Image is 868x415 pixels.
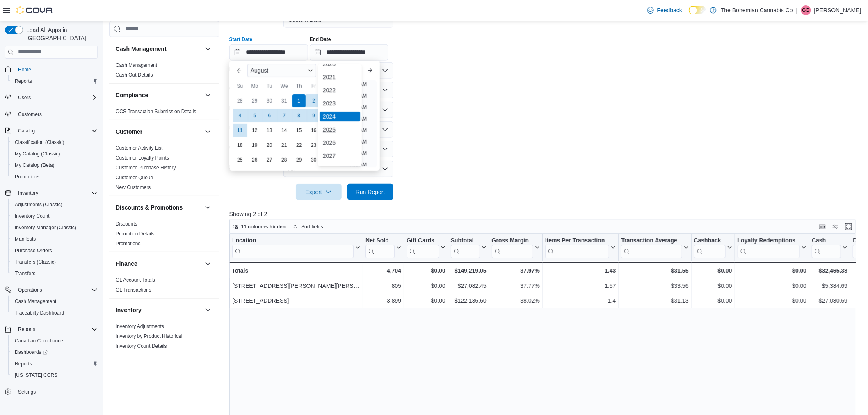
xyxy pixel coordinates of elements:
span: Sort fields [301,223,323,230]
span: Dashboards [15,349,48,356]
div: 2020 [320,59,360,69]
div: day-30 [263,94,276,107]
div: 38.02% [492,296,540,306]
div: $5,384.69 [812,281,847,291]
div: 2021 [320,72,360,82]
label: Start Date [229,36,253,43]
span: My Catalog (Classic) [15,150,60,157]
div: Loyalty Redemptions [738,237,800,244]
div: Subtotal [451,237,480,258]
button: Home [2,64,101,75]
span: Inventory Manager (Classic) [15,224,76,231]
div: day-14 [278,124,291,137]
div: $31.13 [621,296,688,306]
div: 2027 [320,151,360,161]
button: Items Per Transaction [545,237,616,258]
button: Users [2,92,101,103]
div: Cashback [694,237,725,258]
button: Gross Margin [492,237,540,258]
div: $27,082.45 [451,281,487,291]
div: day-22 [292,139,306,152]
p: Showing 2 of 2 [229,210,862,218]
div: 3,899 [365,296,401,306]
span: Customer Activity List [116,144,163,151]
span: Dashboards [11,347,98,357]
span: Cash Management [11,296,98,306]
div: day-20 [263,139,276,152]
span: Inventory [18,190,38,196]
span: Operations [18,287,42,293]
button: Inventory [2,187,101,199]
button: Promotions [8,171,101,182]
button: Loyalty Redemptions [738,237,807,258]
div: 2026 [320,138,360,148]
p: [PERSON_NAME] [814,5,861,15]
span: Users [18,94,31,101]
div: $0.00 [694,281,732,291]
div: day-13 [263,124,276,137]
input: Press the down key to open a popover containing a calendar. [310,44,388,61]
div: Compliance [109,106,219,119]
h3: Compliance [116,91,148,99]
span: Customers [15,109,98,119]
button: Net Sold [365,237,401,258]
span: GL Account Totals [116,276,155,283]
div: day-7 [278,109,291,122]
a: Promotion Details [116,230,155,236]
button: Next month [363,64,377,77]
input: Dark Mode [689,6,706,14]
div: August, 2024 [233,93,336,167]
div: Cashback [694,237,725,244]
span: Customer Purchase History [116,164,176,171]
span: Traceabilty Dashboard [15,310,64,316]
span: 11 columns hidden [241,223,286,230]
button: Users [15,93,34,103]
button: My Catalog (Classic) [8,148,101,160]
span: Reports [18,326,35,333]
div: Gross Margin [492,237,533,258]
button: Previous Month [233,64,246,77]
div: Su [233,80,247,93]
a: Purchase Orders [11,246,55,255]
div: $33.56 [621,281,688,291]
div: day-19 [248,139,261,152]
h3: Finance [116,259,137,267]
div: day-23 [307,139,320,152]
span: Promotions [15,173,40,180]
div: Tu [263,80,276,93]
div: 805 [365,281,401,291]
button: Keyboard shortcuts [818,222,827,232]
button: Gift Cards [407,237,445,258]
div: Discounts & Promotions [109,219,219,251]
a: Customer Loyalty Points [116,155,169,160]
div: 2024 [320,112,360,121]
button: 11 columns hidden [230,222,289,232]
div: $0.00 [407,296,445,306]
div: day-9 [307,109,320,122]
span: Settings [18,389,36,395]
span: August [251,67,269,74]
button: My Catalog (Beta) [8,160,101,171]
span: Home [18,66,31,73]
span: Customer Loyalty Points [116,154,169,161]
button: Cash Management [203,43,213,53]
div: Loyalty Redemptions [738,237,800,258]
div: day-2 [307,94,320,107]
span: Inventory Count [11,211,98,221]
div: 2023 [320,98,360,108]
span: Home [15,64,98,75]
div: Net Sold [365,237,395,244]
div: $31.55 [621,266,688,276]
a: Customer Purchase History [116,164,176,170]
span: Inventory by Product Historical [116,333,183,339]
a: My Catalog (Beta) [11,160,58,170]
p: The Bohemian Cannabis Co [721,5,793,15]
span: Transfers [11,269,98,278]
a: Canadian Compliance [11,336,66,346]
div: 1.57 [545,281,616,291]
span: Reports [11,76,98,86]
span: Users [15,93,98,103]
span: Run Report [356,188,385,196]
a: Cash Management [11,296,59,306]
